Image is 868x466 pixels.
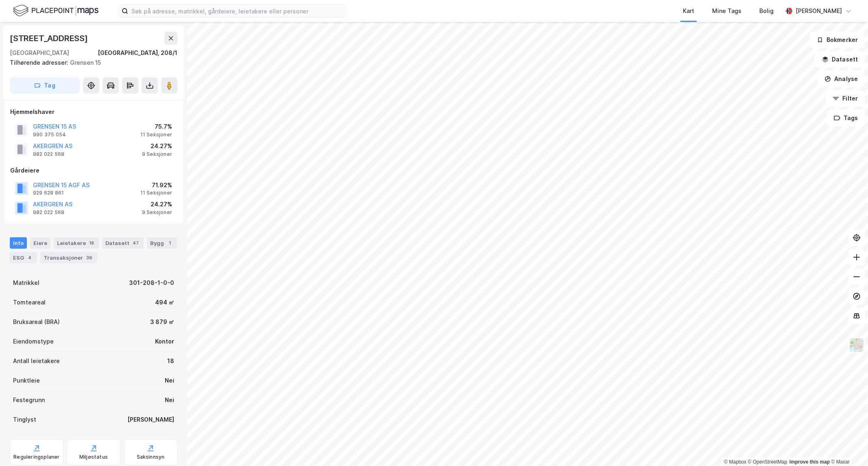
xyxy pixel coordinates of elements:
[748,459,787,465] a: OpenStreetMap
[98,48,177,58] div: [GEOGRAPHIC_DATA], 208/1
[10,48,69,58] div: [GEOGRAPHIC_DATA]
[155,337,174,346] div: Kontor
[827,427,868,466] iframe: Chat Widget
[849,337,864,353] img: Z
[13,317,60,327] div: Bruksareal (BRA)
[13,4,98,18] img: logo.f888ab2527a4732fd821a326f86c7f29.svg
[826,90,865,107] button: Filter
[13,395,45,405] div: Festegrunn
[165,376,174,385] div: Nei
[33,151,64,158] div: 982 022 568
[10,58,171,68] div: Grensen 15
[683,6,694,16] div: Kart
[150,317,174,327] div: 3 879 ㎡
[128,5,345,17] input: Søk på adresse, matrikkel, gårdeiere, leietakere eller personer
[85,254,94,262] div: 36
[724,459,746,465] a: Mapbox
[79,454,108,460] div: Miljøstatus
[33,190,64,196] div: 929 628 861
[142,199,172,209] div: 24.27%
[13,376,40,385] div: Punktleie
[13,278,39,288] div: Matrikkel
[818,71,865,87] button: Analyse
[142,141,172,151] div: 24.27%
[140,122,172,131] div: 75.7%
[827,427,868,466] div: Kontrollprogram for chat
[87,239,96,247] div: 18
[140,190,172,196] div: 11 Seksjoner
[140,131,172,138] div: 11 Seksjoner
[33,131,66,138] div: 990 375 054
[10,166,177,175] div: Gårdeiere
[815,51,865,68] button: Datasett
[796,6,842,16] div: [PERSON_NAME]
[712,6,741,16] div: Mine Tags
[137,454,165,460] div: Saksinnsyn
[155,298,174,307] div: 494 ㎡
[13,337,54,346] div: Eiendomstype
[140,180,172,190] div: 71.92%
[10,32,90,45] div: [STREET_ADDRESS]
[10,59,70,66] span: Tilhørende adresser:
[827,110,865,126] button: Tags
[10,107,177,117] div: Hjemmelshaver
[166,239,174,247] div: 1
[165,395,174,405] div: Nei
[10,237,27,249] div: Info
[13,415,36,424] div: Tinglyst
[167,356,174,366] div: 18
[26,254,34,262] div: 4
[147,237,177,249] div: Bygg
[13,298,46,307] div: Tomteareal
[54,237,99,249] div: Leietakere
[10,252,37,263] div: ESG
[102,237,144,249] div: Datasett
[759,6,774,16] div: Bolig
[789,459,830,465] a: Improve this map
[131,239,140,247] div: 47
[13,356,60,366] div: Antall leietakere
[142,209,172,216] div: 9 Seksjoner
[30,237,50,249] div: Eiere
[10,77,80,94] button: Tag
[142,151,172,158] div: 9 Seksjoner
[40,252,97,263] div: Transaksjoner
[127,415,174,424] div: [PERSON_NAME]
[13,454,59,460] div: Reguleringsplaner
[810,32,865,48] button: Bokmerker
[33,209,64,216] div: 982 022 568
[129,278,174,288] div: 301-208-1-0-0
